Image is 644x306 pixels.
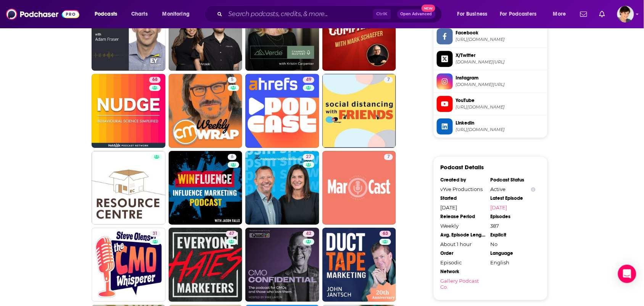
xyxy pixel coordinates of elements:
[491,259,536,266] div: English
[441,269,486,275] div: Network
[457,9,488,19] span: For Business
[384,77,393,83] a: 7
[169,151,243,225] a: 6
[441,250,486,256] div: Order
[212,5,449,23] div: Search podcasts, credits, & more...
[617,6,634,23] img: User Profile
[149,77,161,83] a: 68
[306,230,311,238] span: 42
[491,241,536,247] div: No
[441,214,486,220] div: Release Period
[441,232,486,238] div: Avg. Episode Length
[228,77,237,83] a: 5
[322,74,396,148] a: 7
[387,76,390,84] span: 7
[452,8,497,20] button: open menu
[131,9,148,19] span: Charts
[245,74,319,148] a: 49
[441,195,486,201] div: Started
[126,8,152,20] a: Charts
[92,74,166,148] a: 68
[245,151,319,225] a: 27
[397,10,436,19] button: Open AdvancedNew
[596,8,608,21] a: Show notifications dropdown
[617,6,634,23] span: Logged in as bethwouldknow
[456,127,544,133] span: https://www.linkedin.com/company/cmo-podcast/
[491,232,536,238] div: Explicit
[384,154,393,160] a: 7
[491,223,536,229] div: 387
[441,223,486,229] div: Weekly
[245,228,319,302] a: 42
[163,9,190,19] span: Monitoring
[6,7,79,21] img: Podchaser - Follow, Share and Rate Podcasts
[456,82,544,87] span: instagram.com/jimstengel
[456,120,544,126] span: Linkedin
[231,76,233,84] span: 5
[169,74,243,148] a: 5
[306,76,311,84] span: 49
[456,37,544,42] span: https://www.facebook.com/jimstengelideals
[441,164,484,171] h3: Podcast Details
[441,278,486,290] a: Gallery Podcast Co.
[229,230,234,238] span: 47
[495,8,548,20] button: open menu
[491,195,536,201] div: Latest Episode
[150,231,161,237] a: 31
[380,231,391,237] a: 63
[157,8,200,20] button: open menu
[303,77,314,83] a: 49
[491,214,536,220] div: Episodes
[373,9,391,19] span: Ctrl K
[441,241,486,247] div: About 1 hour
[437,28,544,44] a: Facebook[URL][DOMAIN_NAME]
[441,177,486,183] div: Created by
[437,118,544,134] a: Linkedin[URL][DOMAIN_NAME]
[577,8,590,21] a: Show notifications dropdown
[437,96,544,112] a: YouTube[URL][DOMAIN_NAME]
[441,186,486,192] div: vYve Productions
[553,9,566,19] span: More
[456,59,544,65] span: twitter.com/TheCMOPodcast
[322,151,396,225] a: 7
[231,153,233,161] span: 6
[441,259,486,266] div: Episodic
[401,12,432,16] span: Open Advanced
[303,154,314,160] a: 27
[456,74,544,81] span: Instagram
[303,231,314,237] a: 42
[491,204,536,210] a: [DATE]
[491,250,536,256] div: Language
[306,153,311,161] span: 27
[491,177,536,183] div: Podcast Status
[228,154,237,160] a: 6
[89,8,127,20] button: open menu
[456,29,544,36] span: Facebook
[95,9,117,19] span: Podcasts
[548,8,576,20] button: open menu
[225,8,373,20] input: Search podcasts, credits, & more...
[437,51,544,67] a: X/Twitter[DOMAIN_NAME][URL]
[437,73,544,89] a: Instagram[DOMAIN_NAME][URL]
[456,104,544,110] span: https://www.youtube.com/@Jimstengel
[422,5,435,12] span: New
[153,230,158,238] span: 31
[491,186,536,192] div: Active
[618,265,636,283] div: Open Intercom Messenger
[617,6,634,23] button: Show profile menu
[92,228,166,302] a: 31
[152,76,158,84] span: 68
[456,52,544,59] span: X/Twitter
[226,231,237,237] a: 47
[500,9,537,19] span: For Podcasters
[441,204,486,210] div: [DATE]
[383,230,388,238] span: 63
[531,186,536,192] button: Show Info
[322,228,396,302] a: 63
[387,153,390,161] span: 7
[456,97,544,104] span: YouTube
[169,228,243,302] a: 47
